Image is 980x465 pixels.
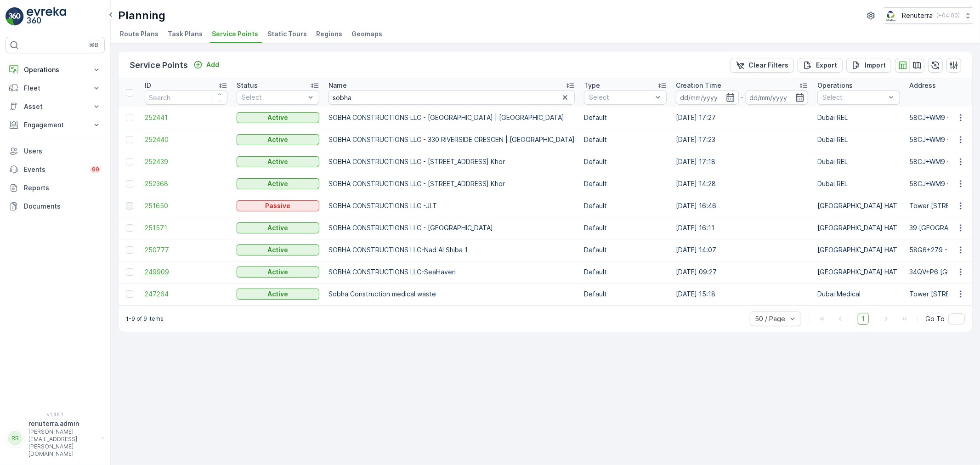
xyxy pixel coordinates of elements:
[6,160,105,179] a: Events99
[268,267,289,277] p: Active
[6,116,105,134] button: Engagement
[902,11,933,20] p: Renuterra
[145,179,227,188] a: 252368
[817,81,853,90] p: Operations
[584,81,600,90] p: Type
[126,114,133,121] div: Toggle Row Selected
[237,267,319,278] button: Active
[324,195,579,217] td: SOBHA CONSTRUCTIONS LLC -JLT
[6,412,105,417] span: v 1.48.1
[671,283,813,305] td: [DATE] 15:18
[884,7,973,24] button: Renuterra(+04:00)
[6,7,24,26] img: logo
[237,156,319,167] button: Active
[268,179,289,188] p: Active
[130,59,188,72] p: Service Points
[190,59,223,70] button: Add
[268,289,289,299] p: Active
[126,158,133,165] div: Toggle Row Selected
[324,173,579,195] td: SOBHA CONSTRUCTIONS LLC - [STREET_ADDRESS] Khor
[268,157,289,166] p: Active
[324,261,579,283] td: SOBHA CONSTRUCTIONS LLC-SeaHaven
[126,315,164,323] p: 1-9 of 9 items
[351,29,382,39] span: Geomaps
[671,217,813,239] td: [DATE] 16:11
[671,261,813,283] td: [DATE] 09:27
[120,29,159,39] span: Route Plans
[237,244,319,255] button: Active
[324,107,579,129] td: SOBHA CONSTRUCTIONS LLC - [GEOGRAPHIC_DATA] | [GEOGRAPHIC_DATA]
[6,142,105,160] a: Users
[579,173,671,195] td: Default
[24,202,101,211] p: Documents
[206,60,219,69] p: Add
[6,79,105,97] button: Fleet
[6,197,105,215] a: Documents
[813,107,905,129] td: Dubai REL
[676,90,739,105] input: dd/mm/yyyy
[6,97,105,116] button: Asset
[145,157,227,166] a: 252439
[145,135,227,144] a: 252440
[816,61,837,70] p: Export
[329,90,575,105] input: Search
[145,267,227,277] a: 249909
[329,81,347,90] p: Name
[212,29,258,39] span: Service Points
[909,81,936,90] p: Address
[6,179,105,197] a: Reports
[813,151,905,173] td: Dubai REL
[145,223,227,232] a: 251571
[579,151,671,173] td: Default
[237,134,319,145] button: Active
[24,147,101,156] p: Users
[813,195,905,217] td: [GEOGRAPHIC_DATA] HAT
[24,165,85,174] p: Events
[324,129,579,151] td: SOBHA CONSTRUCTIONS LLC - 330 RIVERSIDE CRESCEN | [GEOGRAPHIC_DATA]
[145,113,227,122] span: 252441
[237,81,258,90] p: Status
[89,41,98,49] p: ⌘B
[24,120,86,130] p: Engagement
[324,217,579,239] td: SOBHA CONSTRUCTIONS LLC - [GEOGRAPHIC_DATA]
[126,136,133,143] div: Toggle Row Selected
[126,202,133,210] div: Toggle Row Selected
[671,129,813,151] td: [DATE] 17:23
[268,223,289,232] p: Active
[145,81,151,90] p: ID
[671,239,813,261] td: [DATE] 14:07
[925,314,945,323] span: Go To
[268,245,289,255] p: Active
[126,180,133,187] div: Toggle Row Selected
[268,113,289,122] p: Active
[589,93,652,102] p: Select
[28,428,97,458] p: [PERSON_NAME][EMAIL_ADDRESS][PERSON_NAME][DOMAIN_NAME]
[324,283,579,305] td: Sobha Construction medical waste
[748,61,788,70] p: Clear Filters
[846,58,891,73] button: Import
[730,58,794,73] button: Clear Filters
[671,151,813,173] td: [DATE] 17:18
[118,8,165,23] p: Planning
[8,431,23,446] div: RR
[813,129,905,151] td: Dubai REL
[579,239,671,261] td: Default
[676,81,721,90] p: Creation Time
[324,151,579,173] td: SOBHA CONSTRUCTIONS LLC - [STREET_ADDRESS] Khor
[24,183,101,193] p: Reports
[813,261,905,283] td: [GEOGRAPHIC_DATA] HAT
[813,173,905,195] td: Dubai REL
[27,7,66,26] img: logo_light-DOdMpM7g.png
[28,419,97,428] p: renuterra.admin
[865,61,886,70] p: Import
[237,200,319,211] button: Passive
[741,92,744,103] p: -
[579,261,671,283] td: Default
[579,107,671,129] td: Default
[242,93,305,102] p: Select
[237,112,319,123] button: Active
[822,93,886,102] p: Select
